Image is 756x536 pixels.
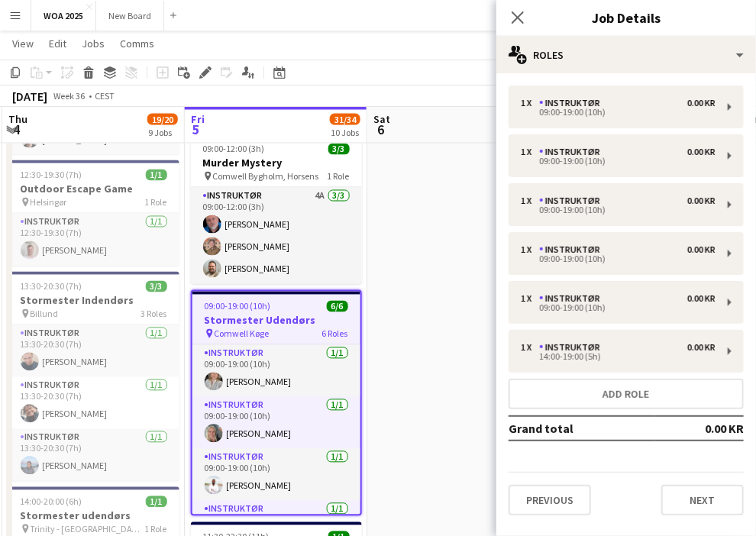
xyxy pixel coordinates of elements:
h3: Outdoor Escape Game [8,182,179,196]
span: 09:00-19:00 (10h) [205,301,271,312]
span: 14:00-20:00 (6h) [21,496,82,508]
div: 0.00 KR [687,195,716,206]
div: 09:00-19:00 (10h) [521,255,716,263]
a: Jobs [76,34,111,53]
div: 0.00 KR [687,147,716,157]
div: 0.00 KR [687,293,716,304]
app-card-role: Instruktør1/113:30-20:30 (7h)[PERSON_NAME] [8,325,179,377]
div: 1 x [521,244,539,255]
td: Grand total [509,416,654,441]
app-job-card: 13:30-20:30 (7h)3/3Stormester Indendørs Billund3 RolesInstruktør1/113:30-20:30 (7h)[PERSON_NAME]I... [8,272,179,481]
span: 1 Role [328,171,350,182]
div: Roles [496,37,756,73]
div: 09:00-19:00 (10h) [521,206,716,214]
span: Thu [8,112,27,126]
app-card-role: Instruktør1/113:30-20:30 (7h)[PERSON_NAME] [8,429,179,481]
div: Instruktør [539,147,606,157]
h3: Stormester udendørs [8,509,179,523]
app-card-role: Instruktør1/109:00-19:00 (10h)[PERSON_NAME] [192,397,360,449]
h3: Job Details [496,8,756,27]
span: Comwell Bygholm, Horsens [213,171,319,182]
div: Instruktør [539,293,606,304]
span: 6 Roles [322,328,348,340]
span: Helsingør [31,197,67,208]
app-card-role: Instruktør1/113:30-20:30 (7h)[PERSON_NAME] [8,377,179,429]
span: Fri [191,112,205,126]
button: New Board [96,1,164,31]
app-card-role: Instruktør1/109:00-19:00 (10h)[PERSON_NAME] [192,345,360,397]
div: 09:00-19:00 (10h) [521,108,716,116]
app-card-role: Instruktør1/109:00-19:00 (10h)[PERSON_NAME] [192,449,360,501]
div: 0.00 KR [687,244,716,255]
div: Instruktør [539,342,606,353]
span: 3/3 [146,281,167,292]
td: 0.00 KR [654,416,744,441]
span: 12:30-19:30 (7h) [21,170,82,181]
span: 6 [371,121,390,138]
div: 09:00-19:00 (10h) [521,157,716,165]
button: WOA 2025 [31,1,96,31]
span: Comms [120,37,154,50]
div: Instruktør [539,195,606,206]
span: 5 [189,121,205,138]
app-card-role: Instruktør1/112:30-19:30 (7h)[PERSON_NAME] [8,214,179,266]
span: 3 Roles [141,308,167,320]
div: 0.00 KR [687,342,716,353]
div: 0.00 KR [687,98,716,108]
div: 09:00-19:00 (10h) [521,304,716,312]
button: Add role [509,379,744,409]
div: 1 x [521,195,539,206]
button: Previous [509,485,591,515]
app-job-card: 09:00-19:00 (10h)6/6Stormester Udendørs Comwell Køge6 RolesInstruktør1/109:00-19:00 (10h)[PERSON_... [191,290,362,516]
div: 10 Jobs [331,127,360,138]
span: Sat [373,112,390,126]
a: Comms [114,34,160,53]
a: View [6,34,40,53]
span: 3/3 [328,144,350,155]
span: 09:00-12:00 (3h) [203,144,265,155]
h3: Stormester Indendørs [8,294,179,308]
div: 1 x [521,293,539,304]
button: Next [661,485,744,515]
a: Edit [43,34,73,53]
span: Trinity - [GEOGRAPHIC_DATA] [31,524,145,535]
div: 1 x [521,342,539,353]
span: 6/6 [327,301,348,312]
div: 9 Jobs [148,127,177,138]
div: Instruktør [539,98,606,108]
span: 1/1 [146,496,167,508]
span: 1 Role [145,197,167,208]
div: [DATE] [12,89,47,104]
span: 1/1 [146,170,167,181]
span: 1 Role [145,524,167,535]
span: Edit [49,37,66,50]
div: 1 x [521,98,539,108]
span: Week 36 [50,90,89,102]
span: 19/20 [147,114,178,125]
app-job-card: 09:00-12:00 (3h)3/3Murder Mystery Comwell Bygholm, Horsens1 RoleInstruktør4A3/309:00-12:00 (3h)[P... [191,134,362,284]
div: 1 x [521,147,539,157]
app-card-role: Instruktør4A3/309:00-12:00 (3h)[PERSON_NAME][PERSON_NAME][PERSON_NAME] [191,188,362,284]
h3: Stormester Udendørs [192,314,360,328]
span: 31/34 [330,114,360,125]
app-job-card: 12:30-19:30 (7h)1/1Outdoor Escape Game Helsingør1 RoleInstruktør1/112:30-19:30 (7h)[PERSON_NAME] [8,160,179,266]
div: 14:00-19:00 (5h) [521,353,716,360]
div: Instruktør [539,244,606,255]
span: 13:30-20:30 (7h) [21,281,82,292]
span: Billund [31,308,59,320]
span: Comwell Køge [215,328,270,340]
span: Jobs [82,37,105,50]
h3: Murder Mystery [191,157,362,170]
span: View [12,37,34,50]
div: CEST [95,90,115,102]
